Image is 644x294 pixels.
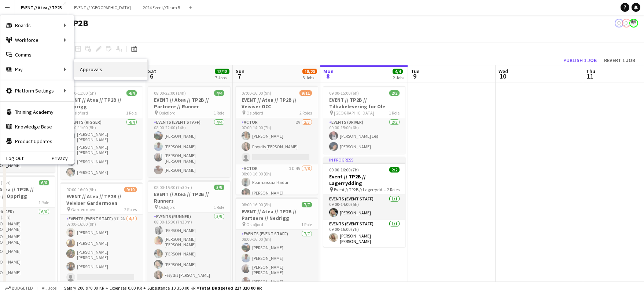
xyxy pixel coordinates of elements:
app-job-card: 08:00-15:30 (7h30m)5/5EVENT // Atea // TP2B // Runners Oslofjord1 RoleEvents (Runner)5/508:00-15:... [148,180,230,282]
span: Wed [498,68,508,75]
h3: EVENT // TP2B // Tilbakelevering for Ole [323,97,405,110]
h3: Event // TP2B // Lagerrydding [323,173,405,186]
span: 08:00-16:00 (8h) [242,202,271,207]
span: 9 [410,72,419,80]
span: 2 Roles [387,187,400,192]
div: Platform Settings [0,83,74,98]
span: 4/4 [214,90,224,96]
span: 18/20 [302,69,317,74]
app-card-role: Actor2A2/307:00-14:00 (7h)[PERSON_NAME]Frøydis [PERSON_NAME] [236,118,318,164]
a: Training Academy [0,105,74,119]
span: 4/4 [126,90,137,96]
span: 1 Role [38,200,49,205]
a: Privacy [52,155,74,161]
span: 07:00-16:00 (9h) [242,90,271,96]
h3: EVENT // Atea // TP2B // Opprigg [60,97,143,110]
span: Tue [411,68,419,75]
span: 10 [497,72,508,80]
app-card-role: Events (Runner)5/508:00-15:30 (7h30m)[PERSON_NAME][PERSON_NAME] [PERSON_NAME][PERSON_NAME][PERSON... [148,213,230,282]
button: Revert 1 job [601,55,638,65]
span: Event // TP2B // Lagerrydding [334,187,387,192]
app-job-card: 07:00-16:00 (9h)9/10EVENT // Atea // TP2B // Veiviser Gardermoen Gardermoen2 RolesEvents (Event S... [60,182,143,291]
span: Total Budgeted 217 320.00 KR [199,285,262,291]
span: Oslofjord [159,204,176,210]
a: Knowledge Base [0,119,74,134]
app-job-card: 07:00-16:00 (9h)9/11EVENT // Atea // TP2B // Veiviser OCC Oslofjord2 RolesActor2A2/307:00-14:00 (... [236,86,318,195]
app-user-avatar: Rikke Gustava Lysell [629,19,638,28]
span: Oslofjord [71,110,88,116]
app-job-card: In progress09:00-16:00 (7h)2/2Event // TP2B // Lagerrydding Event // TP2B // Lagerrydding2 RolesE... [323,157,405,247]
span: 1 Role [214,110,224,116]
app-card-role: Events (Event Staff)9I2A4/507:00-16:00 (9h)[PERSON_NAME][PERSON_NAME][PERSON_NAME] [PERSON_NAME][... [60,215,143,284]
span: 8 [322,72,334,80]
app-job-card: 09:00-15:00 (6h)2/2EVENT // TP2B // Tilbakelevering for Ole [GEOGRAPHIC_DATA]1 RoleEvents (Driver... [323,86,405,154]
span: 7/7 [302,202,312,207]
span: 09:00-15:00 (6h) [329,90,359,96]
span: 1 Role [126,110,137,116]
span: 2 Roles [124,207,137,212]
span: 7 [235,72,244,80]
a: Log Out [0,155,23,161]
h3: EVENT // Atea // TP2B // Partnere // Nedrigg [236,208,318,221]
span: Oslofjord [159,110,176,116]
app-job-card: 08:00-22:00 (14h)4/4EVENT // Atea // TP2B // Partnere // Runner Oslofjord1 RoleEvents (Event Staf... [148,86,230,177]
button: Budgeted [4,284,34,292]
span: Thu [586,68,595,75]
span: Mon [323,68,334,75]
span: Sat [148,68,156,75]
button: EVENT // [GEOGRAPHIC_DATA] [68,0,137,15]
a: Comms [0,47,74,62]
span: 1 Role [389,110,400,116]
span: 11 [585,72,595,80]
app-card-role: Actor1I4A7/808:00-16:00 (8h)Roumaissaa Hadui[PERSON_NAME] [236,164,318,268]
span: 2/2 [389,167,400,173]
h3: EVENT // Atea // TP2B // Veiviser Gardermoen [60,193,143,206]
app-card-role: Events (Driver)2/209:00-15:00 (6h)[PERSON_NAME] Eeg[PERSON_NAME] [323,118,405,154]
span: 2 Roles [299,110,312,116]
app-job-card: 06:00-11:00 (5h)4/4EVENT // Atea // TP2B // Opprigg Oslofjord1 RoleEvents (Rigger)4/406:00-11:00 ... [60,86,143,179]
app-card-role: Events (Event Staff)1/109:00-16:00 (7h)[PERSON_NAME] [PERSON_NAME] [323,220,405,247]
span: 4/4 [393,69,403,74]
div: Pay [0,62,74,77]
a: Approvals [74,62,147,77]
span: 08:00-22:00 (14h) [154,90,186,96]
span: 07:00-16:00 (9h) [66,187,96,192]
div: Boards [0,18,74,33]
app-card-role: Events (Event Staff)1/109:00-14:00 (5h)[PERSON_NAME] [323,195,405,220]
button: Publish 1 job [560,55,600,65]
span: 1 Role [214,204,224,210]
span: Sun [236,68,244,75]
span: 6 [147,72,156,80]
span: Oslofjord [246,110,263,116]
span: [GEOGRAPHIC_DATA] [334,110,374,116]
div: 3 Jobs [303,75,317,80]
span: 9/10 [124,187,137,192]
div: In progress [323,157,405,163]
h3: EVENT // Atea // TP2B // Runners [148,191,230,204]
h3: EVENT // Atea // TP2B // Veiviser OCC [236,97,318,110]
a: Product Updates [0,134,74,149]
h3: EVENT // Atea // TP2B // Partnere // Runner [148,97,230,110]
button: 2024 Event//Team 5 [137,0,186,15]
span: 08:00-15:30 (7h30m) [154,185,192,190]
span: Oslofjord [246,222,263,227]
span: 5/5 [214,185,224,190]
app-user-avatar: Jenny Marie Ragnhild Andersen [622,19,631,28]
app-user-avatar: Johanne Holmedahl [615,19,623,28]
span: All jobs [40,285,58,291]
span: 2/2 [389,90,400,96]
span: 18/18 [215,69,229,74]
span: Gardermoen [71,207,95,212]
span: 6/6 [39,180,49,185]
div: Salary 206 970.00 KR + Expenses 0.00 KR + Subsistence 10 350.00 KR = [64,285,262,291]
button: EVENT // Atea // TP2B [15,0,68,15]
app-card-role: Events (Event Staff)4/408:00-22:00 (14h)[PERSON_NAME][PERSON_NAME][PERSON_NAME] [PERSON_NAME][PER... [148,118,230,177]
div: 2 Jobs [393,75,404,80]
app-card-role: Events (Rigger)4/406:00-11:00 (5h)[PERSON_NAME] [PERSON_NAME][PERSON_NAME] [PERSON_NAME][PERSON_N... [60,118,143,179]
